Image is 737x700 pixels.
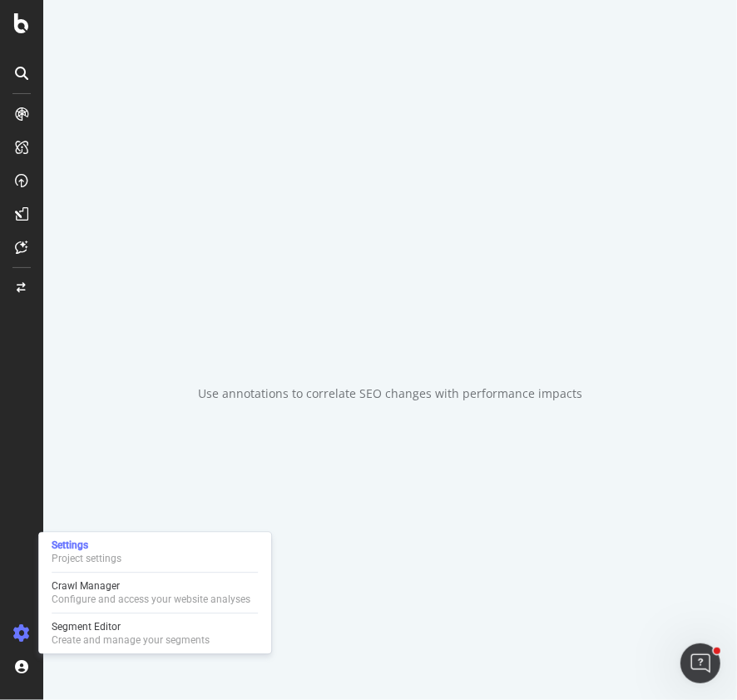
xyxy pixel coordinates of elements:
div: Create and manage your segments [52,633,210,647]
div: Configure and access your website analyses [52,593,250,606]
div: Crawl Manager [52,579,250,593]
a: Crawl ManagerConfigure and access your website analyses [45,578,265,608]
div: animation [330,299,450,359]
div: Use annotations to correlate SEO changes with performance impacts [198,385,582,402]
a: SettingsProject settings [45,537,265,567]
div: Project settings [52,552,121,565]
div: Segment Editor [52,620,210,633]
iframe: Intercom live chat [680,643,720,683]
div: Settings [52,539,121,552]
a: Segment EditorCreate and manage your segments [45,618,265,648]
